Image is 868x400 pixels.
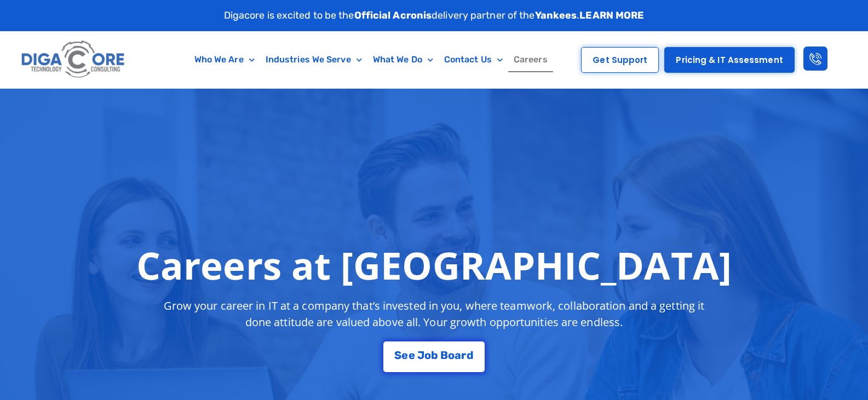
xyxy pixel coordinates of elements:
span: d [467,350,474,361]
span: Pricing & IT Assessment [676,56,783,64]
a: See Job Board [383,341,484,372]
a: Get Support [581,47,659,73]
a: Contact Us [439,47,508,72]
span: o [424,350,431,361]
span: J [417,350,424,361]
strong: Official Acronis [354,9,432,21]
span: r [461,350,466,361]
a: Who We Are [189,47,260,72]
p: Digacore is excited to be the delivery partner of the . [224,8,645,23]
span: e [401,350,408,361]
span: b [431,350,438,361]
span: a [455,350,461,361]
nav: Menu [174,47,568,72]
span: e [409,350,415,361]
span: o [448,350,455,361]
a: LEARN MORE [579,9,644,21]
span: S [394,350,401,361]
p: Grow your career in IT at a company that’s invested in you, where teamwork, collaboration and a g... [154,298,715,331]
a: Industries We Serve [260,47,367,72]
h1: Careers at [GEOGRAPHIC_DATA] [136,243,732,287]
a: Careers [508,47,553,72]
img: Digacore logo 1 [19,37,128,83]
span: Get Support [593,56,647,64]
a: What We Do [367,47,439,72]
span: B [440,350,448,361]
a: Pricing & IT Assessment [664,47,794,73]
strong: Yankees [535,9,577,21]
